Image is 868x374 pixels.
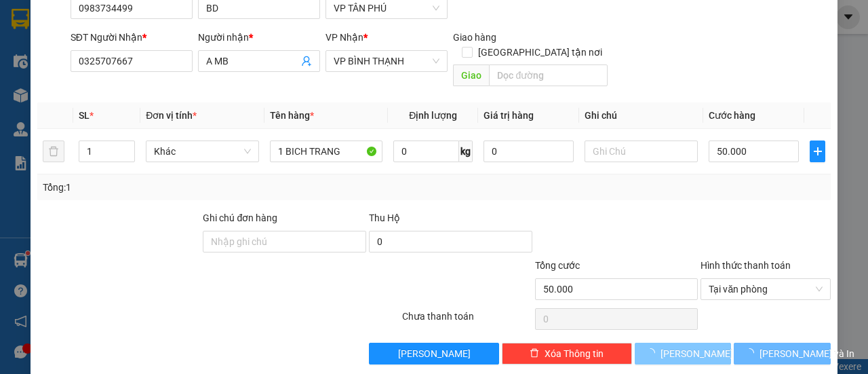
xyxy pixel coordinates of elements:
[660,346,733,361] span: [PERSON_NAME]
[810,141,825,162] button: plus
[453,32,496,43] span: Giao hàng
[502,343,632,364] button: deleteXóa Thông tin
[535,260,580,271] span: Tổng cước
[301,56,312,67] span: user-add
[701,260,791,271] label: Hình thức thanh toán
[734,343,831,364] button: [PERSON_NAME] và In
[401,309,534,333] div: Chưa thanh toán
[409,110,457,121] span: Định lượng
[198,30,320,45] div: Người nhận
[154,141,251,162] span: Khác
[334,51,439,71] span: VP BÌNH THẠNH
[146,110,197,121] span: Đơn vị tính
[398,346,471,361] span: [PERSON_NAME]
[270,110,314,121] span: Tên hàng
[79,110,90,121] span: SL
[369,343,499,364] button: [PERSON_NAME]
[203,212,277,223] label: Ghi chú đơn hàng
[709,110,755,121] span: Cước hàng
[635,343,732,364] button: [PERSON_NAME]
[759,346,854,361] span: [PERSON_NAME] và In
[545,346,604,361] span: Xóa Thông tin
[270,141,383,162] input: VD: Bàn, Ghế
[43,141,64,162] button: delete
[459,141,473,162] span: kg
[473,45,608,60] span: [GEOGRAPHIC_DATA] tận nơi
[71,30,193,45] div: SĐT Người Nhận
[579,102,703,129] th: Ghi chú
[484,141,574,162] input: 0
[203,231,366,253] input: Ghi chú đơn hàng
[484,110,534,121] span: Giá trị hàng
[489,64,607,86] input: Dọc đường
[646,348,660,358] span: loading
[745,348,759,358] span: loading
[810,146,825,157] span: plus
[585,141,698,162] input: Ghi Chú
[43,180,336,195] div: Tổng: 1
[453,64,489,86] span: Giao
[369,212,400,223] span: Thu Hộ
[709,279,823,299] span: Tại văn phòng
[325,32,363,43] span: VP Nhận
[530,348,539,359] span: delete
